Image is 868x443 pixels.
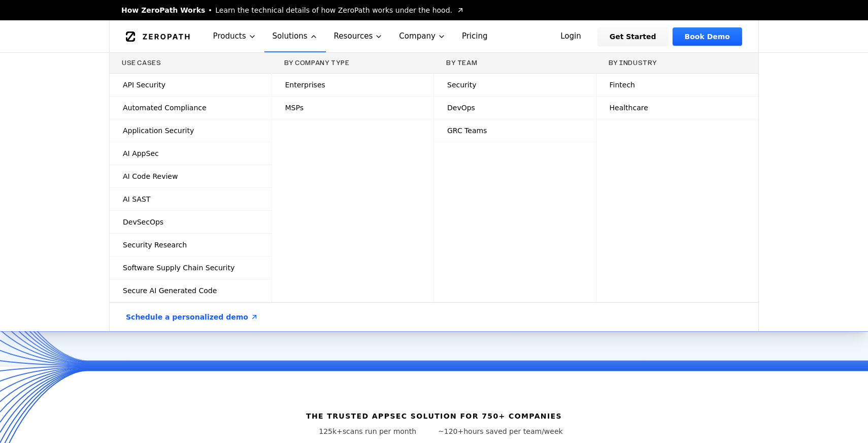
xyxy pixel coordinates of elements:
[110,119,272,142] a: Application Security
[110,74,272,96] a: API Security
[123,217,163,227] span: DevSecOps
[596,74,759,96] a: Fintech
[447,80,477,90] span: Security
[123,194,150,204] span: AI SAST
[434,74,596,96] a: Security
[110,97,272,119] a: Automated Compliance
[306,411,562,421] h6: The trusted AppSec solution for 750+ companies
[110,234,272,256] a: Security Research
[272,97,434,119] a: MSPs
[434,97,596,119] a: DevOps
[109,20,759,52] nav: Global
[673,27,742,46] a: Book Demo
[123,286,217,296] span: Secure AI Generated Code
[446,59,584,67] h3: By Team
[610,80,635,90] span: Fintech
[610,103,648,113] span: Healthcare
[215,5,452,15] span: Learn the technical details of how ZeroPath works under the hood.
[609,59,747,67] h3: By Industry
[305,426,430,436] p: scans run per month
[285,80,325,90] span: Enterprises
[434,119,596,142] a: GRC Teams
[110,165,272,187] a: AI Code Review
[447,125,487,136] span: GRC Teams
[123,148,159,159] span: AI AppSec
[110,188,272,210] a: AI SAST
[264,20,326,52] button: Solutions
[123,171,178,181] span: AI Code Review
[548,27,593,46] a: Login
[205,20,264,52] button: Products
[454,20,496,52] a: Pricing
[319,427,343,435] span: 125k+
[438,427,463,435] span: ~120+
[123,240,187,250] span: Security Research
[110,142,272,165] a: AI AppSec
[123,263,235,273] span: Software Supply Chain Security
[110,279,272,302] a: Secure AI Generated Code
[284,59,422,67] h3: By Company Type
[110,211,272,233] a: DevSecOps
[123,80,165,90] span: API Security
[122,59,259,67] h3: Use Cases
[121,5,205,15] span: How ZeroPath Works
[596,97,759,119] a: Healthcare
[114,303,271,331] a: Schedule a personalized demo
[326,20,391,52] button: Resources
[123,125,194,136] span: Application Security
[597,27,669,46] a: Get Started
[123,103,207,113] span: Automated Compliance
[272,74,434,96] a: Enterprises
[121,5,464,15] a: How ZeroPath WorksLearn the technical details of how ZeroPath works under the hood.
[438,426,563,436] p: hours saved per team/week
[110,257,272,279] a: Software Supply Chain Security
[447,103,475,113] span: DevOps
[285,103,304,113] span: MSPs
[391,20,454,52] button: Company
